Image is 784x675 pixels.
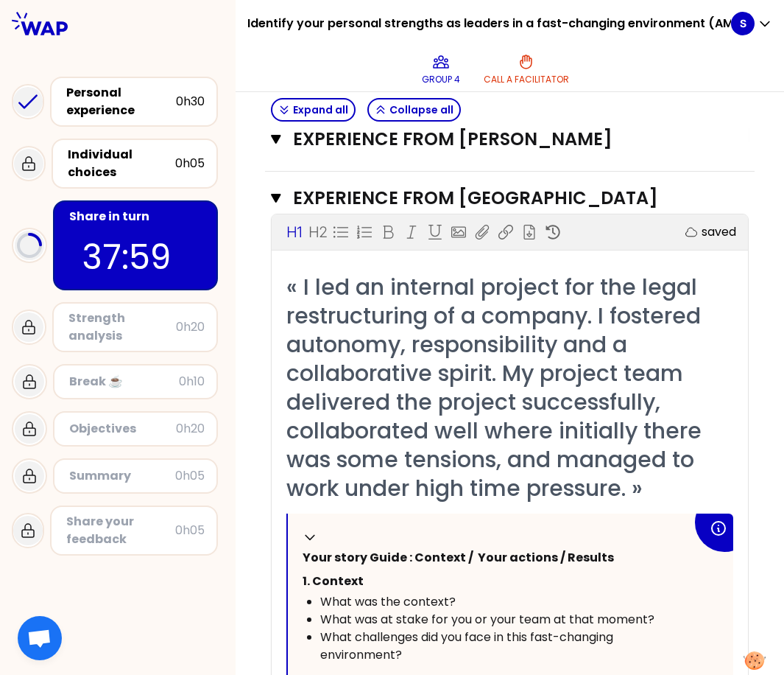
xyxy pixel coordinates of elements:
div: 0h05 [175,522,205,539]
div: 0h30 [176,93,205,111]
div: Summary [69,467,175,485]
p: S [740,16,746,31]
div: Objectives [69,420,176,438]
div: Individual choices [68,146,175,181]
div: Share in turn [69,208,205,225]
div: Break ☕️ [69,373,179,391]
div: 0h20 [176,318,205,336]
p: Call a facilitator [484,74,569,85]
div: 0h10 [179,373,205,391]
p: Group 4 [422,74,460,85]
p: H2 [308,222,327,242]
div: Strength analysis [68,309,176,345]
button: Collapse all [367,98,461,122]
span: 1. Context [303,573,364,590]
div: Personal experience [66,84,176,119]
button: Expand all [271,98,356,122]
p: H1 [286,222,302,242]
div: 0h05 [175,155,205,172]
span: Your story Guide : Context / Your actions / Results [303,549,614,566]
button: Call a facilitator [478,47,575,91]
p: 37:59 [82,231,188,283]
button: Experience from [PERSON_NAME] [271,127,749,151]
button: Group 4 [416,47,466,91]
div: Open chat [18,616,62,660]
p: saved [702,223,736,241]
span: What challenges did you face in this fast-changing environment? [320,629,616,663]
span: « I led an internal project for the legal restructuring of a company. I fostered autonomy, respon... [286,271,707,504]
h3: Experience from [PERSON_NAME] [293,127,698,151]
span: What was at stake for you or your team at that moment? [320,611,654,628]
button: Experience from [GEOGRAPHIC_DATA] [271,186,749,210]
h3: Experience from [GEOGRAPHIC_DATA] [293,186,698,210]
div: 0h05 [175,467,205,485]
span: What was the context? [320,593,456,610]
div: Share your feedback [66,513,175,548]
button: S [731,12,772,35]
div: 0h20 [176,420,205,438]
